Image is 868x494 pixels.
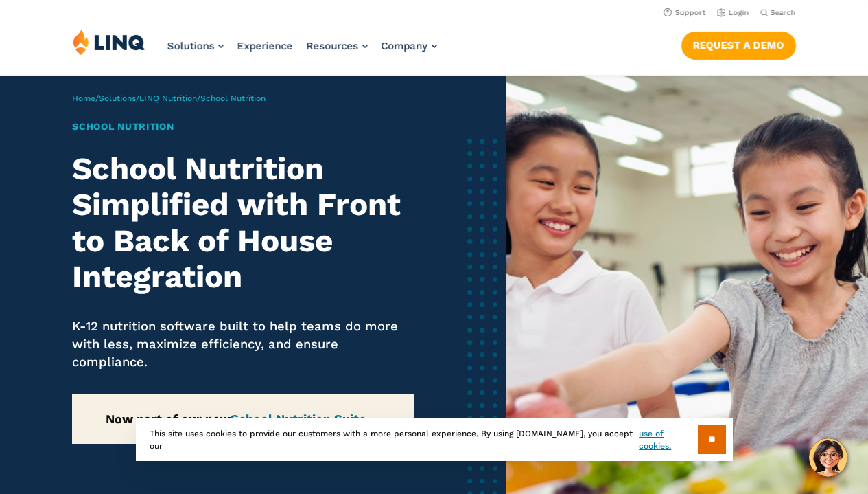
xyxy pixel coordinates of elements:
a: Experience [237,40,293,52]
span: School Nutrition [200,93,266,103]
span: / / / [72,93,266,103]
span: Solutions [167,40,215,52]
a: Solutions [99,93,136,103]
button: Hello, have a question? Let’s chat. [809,438,847,477]
a: Resources [307,40,368,52]
span: Search [771,8,796,17]
a: Solutions [167,40,224,52]
h1: School Nutrition [72,120,414,134]
nav: Primary Navigation [167,29,437,74]
a: use of cookies. [639,427,697,452]
span: Company [382,40,428,52]
a: School Nutrition Suite → [231,412,382,426]
a: Login [717,8,749,17]
a: Request a Demo [681,32,796,59]
button: Open Search Bar [760,8,796,18]
div: This site uses cookies to provide our customers with a more personal experience. By using [DOMAIN... [136,418,733,461]
a: Support [664,8,706,17]
img: LINQ | K‑12 Software [73,29,145,55]
nav: Button Navigation [681,29,796,59]
a: LINQ Nutrition [139,93,197,103]
p: K-12 nutrition software built to help teams do more with less, maximize efficiency, and ensure co... [72,317,414,372]
h2: School Nutrition Simplified with Front to Back of House Integration [72,151,414,295]
a: Company [382,40,437,52]
span: Resources [307,40,359,52]
strong: Now part of our new [106,412,382,426]
a: Home [72,93,95,103]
